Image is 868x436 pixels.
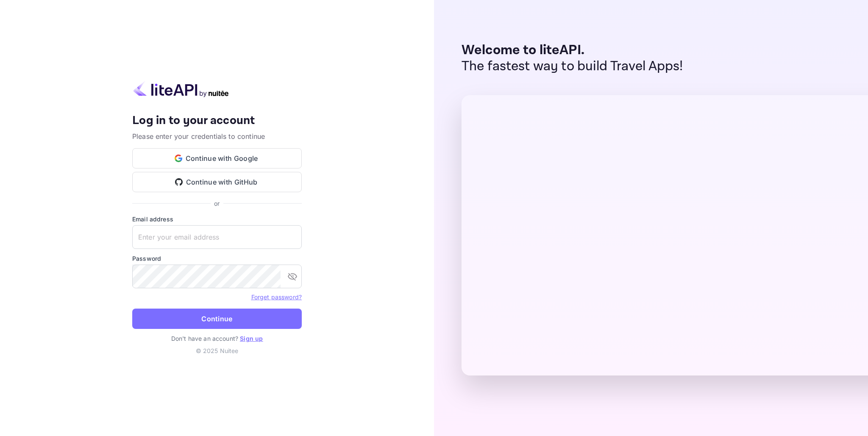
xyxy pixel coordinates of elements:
label: Password [132,254,302,263]
p: © 2025 Nuitee [132,346,302,355]
a: Forget password? [251,293,302,301]
p: Welcome to liteAPI. [462,42,683,58]
button: Continue [132,309,302,329]
p: Don't have an account? [132,334,302,343]
img: liteapi [132,81,230,97]
h4: Log in to your account [132,113,302,128]
input: Enter your email address [132,225,302,249]
label: Email address [132,215,302,224]
a: Sign up [240,335,263,342]
p: The fastest way to build Travel Apps! [462,58,683,75]
button: Continue with Google [132,148,302,168]
a: Forget password? [251,293,302,301]
p: or [214,199,220,208]
p: Please enter your credentials to continue [132,131,302,141]
button: toggle password visibility [284,268,301,285]
button: Continue with GitHub [132,172,302,192]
